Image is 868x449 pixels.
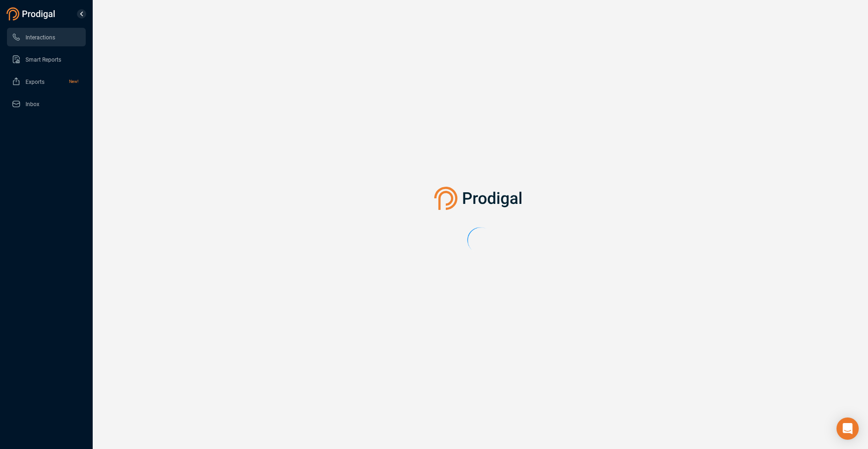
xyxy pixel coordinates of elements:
[12,28,78,46] a: Interactions
[836,417,859,440] div: Open Intercom Messenger
[12,50,78,69] a: Smart Reports
[434,187,526,210] img: prodigal-logo
[25,79,44,85] span: Exports
[25,101,39,108] span: Inbox
[7,28,86,46] li: Interactions
[25,57,61,63] span: Smart Reports
[12,72,78,91] a: ExportsNew!
[6,7,57,20] img: prodigal-logo
[7,72,86,91] li: Exports
[7,95,86,113] li: Inbox
[69,72,78,91] span: New!
[12,95,78,113] a: Inbox
[25,34,55,41] span: Interactions
[7,50,86,69] li: Smart Reports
